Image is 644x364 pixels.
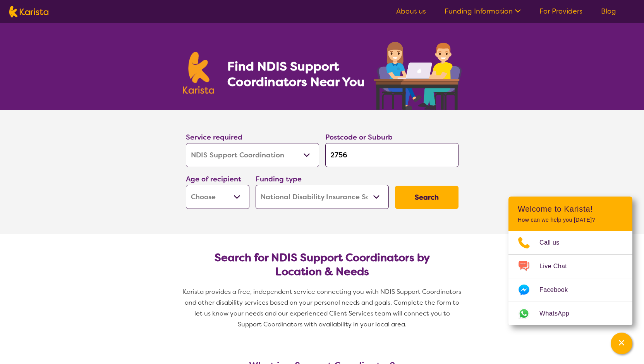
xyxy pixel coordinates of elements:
[192,251,452,279] h2: Search for NDIS Support Coordinators by Location & Needs
[601,7,616,16] a: Blog
[508,302,632,325] a: Web link opens in a new tab.
[186,133,242,142] label: Service required
[611,333,632,354] button: Channel Menu
[508,197,632,325] div: Channel Menu
[9,6,48,17] img: Karista logo
[518,217,623,223] p: How can we help you [DATE]?
[183,52,215,94] img: Karista logo
[445,7,521,16] a: Funding Information
[256,174,302,184] label: Funding type
[227,59,371,90] h1: Find NDIS Support Coordinators Near You
[539,7,582,16] a: For Providers
[539,260,576,272] span: Live Chat
[508,231,632,325] ul: Choose channel
[396,7,426,16] a: About us
[183,288,463,328] span: Karista provides a free, independent service connecting you with NDIS Support Coordinators and ot...
[186,174,241,184] label: Age of recipient
[395,186,459,209] button: Search
[518,204,623,214] h2: Welcome to Karista!
[539,284,577,296] span: Facebook
[539,237,569,248] span: Call us
[374,42,462,110] img: support-coordination
[539,308,579,319] span: WhatsApp
[325,133,393,142] label: Postcode or Suburb
[325,143,459,167] input: Type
